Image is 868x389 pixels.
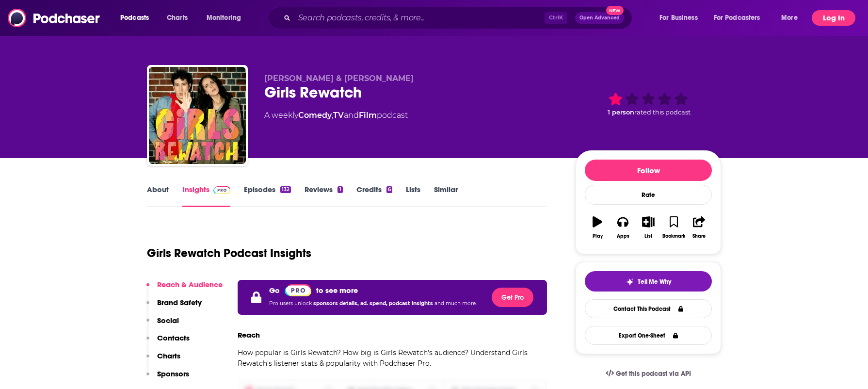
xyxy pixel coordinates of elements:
[338,186,342,193] div: 1
[406,185,420,207] a: Lists
[269,286,280,295] p: Go
[149,67,246,164] img: Girls Rewatch
[167,11,188,25] span: Charts
[146,298,202,316] button: Brand Safety
[492,288,533,307] button: Get Pro
[575,12,624,24] button: Open AdvancedNew
[238,347,547,369] p: How popular is Girls Rewatch? How big is Girls Rewatch's audience? Understand Girls Rewatch's lis...
[147,185,169,207] a: About
[146,333,190,351] button: Contacts
[332,111,333,120] span: ,
[662,233,685,239] div: Bookmark
[264,110,408,121] div: A weekly podcast
[606,6,624,15] span: New
[285,284,311,296] a: Pro website
[161,10,193,26] a: Charts
[610,210,635,245] button: Apps
[280,186,291,193] div: 132
[585,326,712,345] button: Export One-Sheet
[714,11,760,25] span: For Podcasters
[617,233,629,239] div: Apps
[585,299,712,318] a: Contact This Podcast
[113,10,161,26] button: open menu
[356,185,392,207] a: Credits6
[157,351,180,360] p: Charts
[812,10,855,26] button: Log In
[638,278,671,286] span: Tell Me Why
[120,11,149,25] span: Podcasts
[157,333,190,342] p: Contacts
[593,233,603,239] div: Play
[213,186,230,194] img: Podchaser Pro
[157,369,189,378] p: Sponsors
[579,16,620,20] span: Open Advanced
[146,316,179,334] button: Social
[238,330,260,340] h3: Reach
[781,11,798,25] span: More
[616,370,691,378] span: Get this podcast via API
[305,185,342,207] a: Reviews1
[157,280,223,289] p: Reach & Audience
[626,278,634,286] img: tell me why sparkle
[585,185,712,205] div: Rate
[285,284,311,296] img: Podchaser Pro
[545,12,567,24] span: Ctrl K
[269,296,477,311] p: Pro users unlock and much more.
[316,286,358,295] p: to see more
[8,9,101,27] img: Podchaser - Follow, Share and Rate Podcasts
[659,11,698,25] span: For Business
[359,111,377,120] a: Film
[207,11,241,25] span: Monitoring
[313,300,434,307] span: sponsors details, ad. spend, podcast insights
[200,10,254,26] button: open menu
[386,186,392,193] div: 6
[644,233,652,239] div: List
[434,185,458,207] a: Similar
[585,160,712,181] button: Follow
[576,74,721,134] div: 1 personrated this podcast
[157,298,202,307] p: Brand Safety
[294,10,545,26] input: Search podcasts, credits, & more...
[634,109,691,116] span: rated this podcast
[157,316,179,325] p: Social
[146,351,180,369] button: Charts
[636,210,661,245] button: List
[333,111,344,120] a: TV
[344,111,359,120] span: and
[182,185,230,207] a: InsightsPodchaser Pro
[774,10,810,26] button: open menu
[147,246,311,260] h1: Girls Rewatch Podcast Insights
[692,233,706,239] div: Share
[277,7,642,29] div: Search podcasts, credits, & more...
[687,210,712,245] button: Share
[585,210,610,245] button: Play
[653,10,710,26] button: open menu
[585,271,712,292] button: tell me why sparkleTell Me Why
[244,185,291,207] a: Episodes132
[661,210,686,245] button: Bookmark
[707,10,774,26] button: open menu
[264,74,414,83] span: [PERSON_NAME] & [PERSON_NAME]
[598,362,699,386] a: Get this podcast via API
[146,369,189,387] button: Sponsors
[298,111,332,120] a: Comedy
[146,280,223,298] button: Reach & Audience
[608,109,634,116] span: 1 person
